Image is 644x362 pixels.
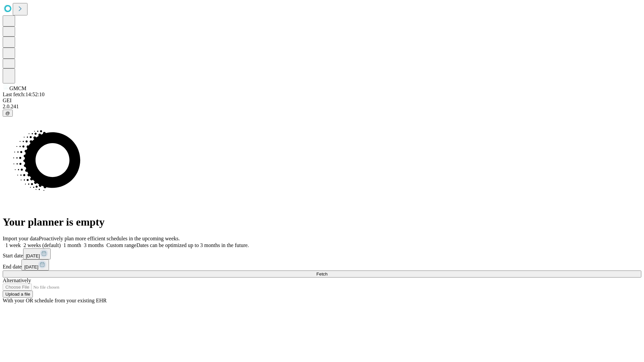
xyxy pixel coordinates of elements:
[9,85,26,91] span: GMCM
[63,242,81,248] span: 1 month
[3,259,641,270] div: End date
[3,248,641,259] div: Start date
[3,110,13,117] button: @
[23,242,61,248] span: 2 weeks (default)
[5,111,10,116] span: @
[3,298,107,303] span: With your OR schedule from your existing EHR
[23,248,51,259] button: [DATE]
[5,242,21,248] span: 1 week
[3,216,641,228] h1: Your planner is empty
[3,278,31,283] span: Alternatively
[24,264,38,269] span: [DATE]
[26,253,40,258] span: [DATE]
[3,98,641,104] div: GEI
[84,242,104,248] span: 3 months
[3,236,39,241] span: Import your data
[106,242,136,248] span: Custom range
[316,271,327,277] span: Fetch
[21,259,49,270] button: [DATE]
[3,104,641,110] div: 2.0.241
[3,92,45,97] span: Last fetch: 14:52:10
[137,242,249,248] span: Dates can be optimized up to 3 months in the future.
[3,270,641,278] button: Fetch
[3,291,33,298] button: Upload a file
[39,236,180,241] span: Proactively plan more efficient schedules in the upcoming weeks.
